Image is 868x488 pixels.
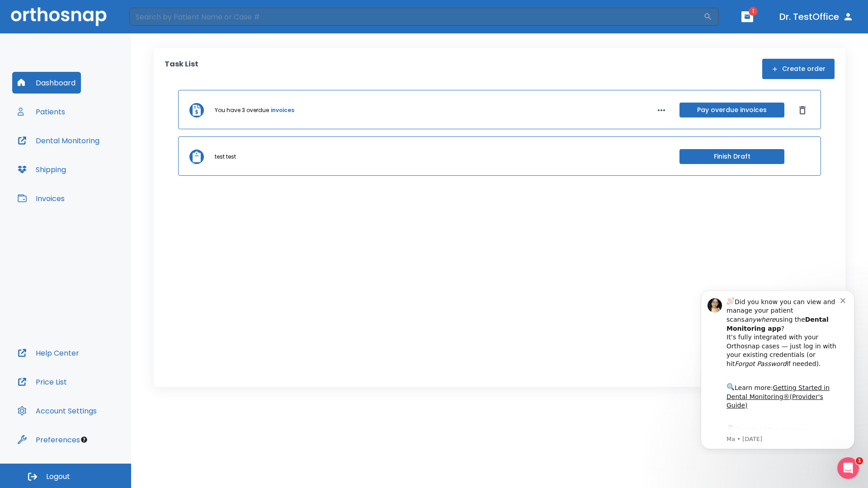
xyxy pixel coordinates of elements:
[129,8,703,26] input: Search by Patient Name or Case #
[12,130,105,151] button: Dental Monitoring
[762,59,835,79] button: Create order
[80,436,88,444] div: Tooltip anchor
[679,103,784,117] button: Pay overdue invoices
[12,159,71,180] button: Shipping
[271,106,294,114] a: invoices
[39,153,153,161] p: Message from Ma, sent 4w ago
[12,371,72,393] button: Price List
[856,457,863,465] span: 1
[12,101,71,122] button: Patients
[679,149,784,164] button: Finish Draft
[11,7,107,26] img: Orthosnap
[749,7,758,16] span: 1
[46,472,70,482] span: Logout
[687,282,868,455] iframe: Intercom notifications message
[39,142,153,188] div: Download the app: | ​ Let us know if you need help getting started!
[165,59,198,79] p: Task List
[12,72,81,94] button: Dashboard
[837,457,859,479] iframe: Intercom live chat
[215,153,236,161] p: test test
[12,429,85,450] button: Preferences
[12,342,85,364] button: Help Center
[12,188,70,209] button: Invoices
[153,14,160,21] button: Dismiss notification
[39,144,120,160] a: App Store
[215,106,269,114] p: You have 3 overdue
[12,400,102,422] button: Account Settings
[776,9,857,25] button: Dr. TestOffice
[795,103,810,117] button: Dismiss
